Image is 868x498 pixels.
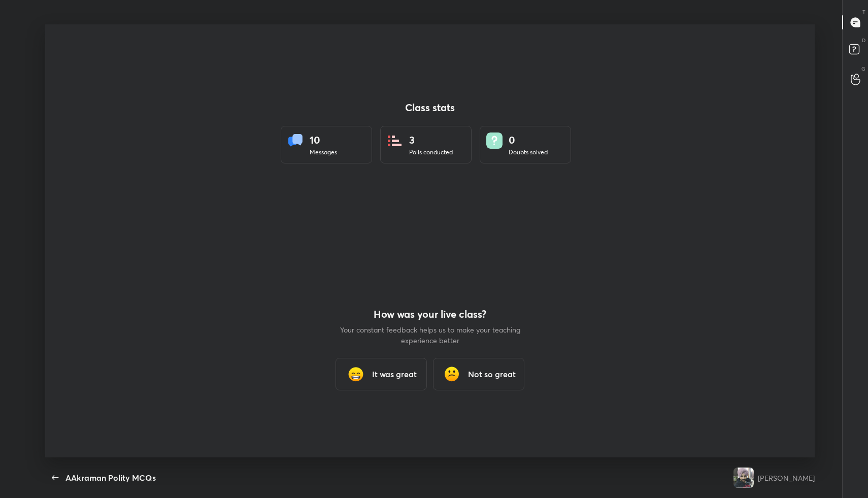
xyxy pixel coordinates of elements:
[346,364,366,384] img: grinning_face_with_smiling_eyes_cmp.gif
[372,368,417,380] h3: It was great
[758,473,815,483] div: [PERSON_NAME]
[387,132,403,149] img: statsPoll.b571884d.svg
[281,102,579,114] h4: Class stats
[862,8,865,16] p: T
[509,148,548,157] div: Doubts solved
[442,364,462,384] img: frowning_face_cmp.gif
[509,132,548,148] div: 0
[310,148,337,157] div: Messages
[862,37,865,44] p: D
[310,132,337,148] div: 10
[65,472,156,484] div: AAkraman Polity MCQs
[409,132,453,148] div: 3
[861,65,865,73] p: G
[468,368,516,380] h3: Not so great
[409,148,453,157] div: Polls conducted
[339,324,521,346] p: Your constant feedback helps us to make your teaching experience better
[339,308,521,320] h4: How was your live class?
[733,468,754,488] img: 2fdd300d0a60438a9566a832db643c4c.jpg
[486,132,503,149] img: doubts.8a449be9.svg
[287,132,304,149] img: statsMessages.856aad98.svg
